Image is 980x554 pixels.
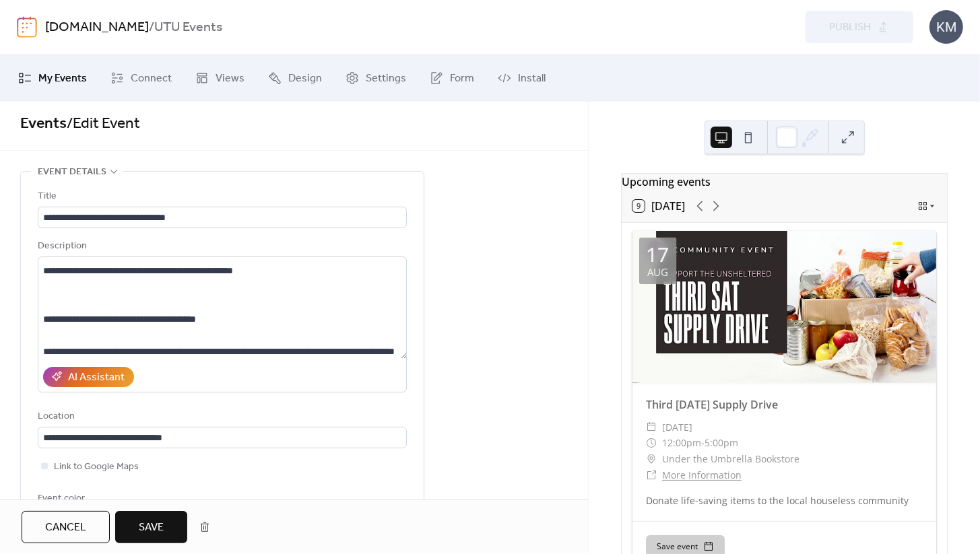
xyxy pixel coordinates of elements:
[518,71,546,87] span: Install
[8,60,97,96] a: My Events
[17,16,37,38] img: logo
[662,435,701,451] span: 12:00pm
[662,419,692,436] span: [DATE]
[154,15,222,40] b: UTU Events
[258,60,332,96] a: Design
[68,370,125,386] div: AI Assistant
[38,491,145,507] div: Event color
[646,397,778,412] a: Third [DATE] Supply Drive
[622,174,947,190] div: Upcoming events
[45,15,149,40] a: [DOMAIN_NAME]
[185,60,255,96] a: Views
[628,197,690,215] button: 9[DATE]
[662,469,742,481] a: More Information
[632,493,936,508] div: Donate life-saving items to the local houseless community
[929,10,963,44] div: KM
[647,244,669,265] div: 17
[45,520,86,536] span: Cancel
[646,467,657,483] div: ​
[646,435,657,451] div: ​
[647,267,668,277] div: Aug
[646,419,657,436] div: ​
[662,451,799,467] span: Under the Umbrella Bookstore
[38,71,87,87] span: My Events
[646,451,657,467] div: ​
[131,71,172,87] span: Connect
[139,520,164,536] span: Save
[705,435,738,451] span: 5:00pm
[38,409,404,425] div: Location
[288,71,322,87] span: Design
[115,511,187,543] button: Save
[149,15,154,40] b: /
[335,60,416,96] a: Settings
[38,238,404,254] div: Description
[450,71,474,87] span: Form
[67,109,140,139] span: / Edit Event
[22,511,110,543] button: Cancel
[20,109,67,139] a: Events
[54,459,139,475] span: Link to Google Maps
[38,188,404,205] div: Title
[43,367,134,387] button: AI Assistant
[420,60,484,96] a: Form
[488,60,556,96] a: Install
[38,164,106,180] span: Event details
[100,60,182,96] a: Connect
[366,71,406,87] span: Settings
[701,435,705,451] span: -
[216,71,244,87] span: Views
